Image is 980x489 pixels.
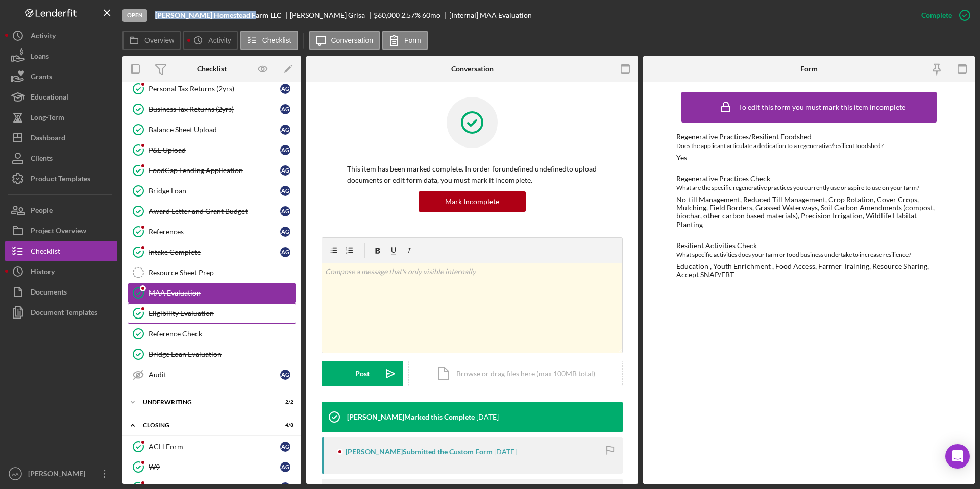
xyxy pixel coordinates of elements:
button: Activity [183,31,237,50]
div: Yes [676,154,687,162]
a: ReferencesAG [128,222,296,242]
div: A G [280,206,290,216]
div: ACH Form [149,443,280,451]
div: [PERSON_NAME] [26,463,92,486]
div: P&L Upload [149,146,280,154]
button: Clients [5,148,117,168]
div: 2.57 % [401,11,421,19]
a: Award Letter and Grant BudgetAG [128,201,296,222]
button: Checklist [5,241,117,261]
a: Resource Sheet Prep [128,262,296,283]
p: This item has been marked complete. In order for undefined undefined to upload documents or edit ... [347,163,597,186]
div: A G [280,145,290,155]
button: History [5,261,117,282]
div: Open [122,9,147,22]
button: Dashboard [5,128,117,148]
div: Document Templates [31,302,97,325]
div: Conversation [451,65,494,73]
div: Activity [31,26,56,48]
div: Personal Tax Returns (2yrs) [149,85,280,93]
div: [PERSON_NAME] Grisa [290,11,374,19]
div: Clients [31,148,53,171]
a: Balance Sheet UploadAG [128,119,296,140]
div: No-till Management, Reduced Till Management, Crop Rotation, Cover Crops, Mulching, Field Borders,... [676,195,942,228]
a: W9AG [128,457,296,477]
a: FoodCap Lending ApplicationAG [128,160,296,181]
div: Eligibility Evaluation [149,309,296,317]
div: Grants [31,66,52,89]
div: Balance Sheet Upload [149,126,280,134]
div: [PERSON_NAME] Submitted the Custom Form [346,448,493,456]
div: Checklist [197,65,227,73]
div: Open Intercom Messenger [945,444,970,469]
div: Intake Complete [149,248,280,256]
div: W9 [149,463,280,471]
a: ACH FormAG [128,436,296,457]
div: Documents [31,282,67,305]
div: A G [280,125,290,135]
div: A G [280,462,290,472]
a: Bridge Loan Evaluation [128,344,296,364]
button: Grants [5,66,117,87]
div: A G [280,104,290,114]
a: Educational [5,87,117,107]
div: A G [280,84,290,94]
div: Audit [149,371,280,379]
button: Loans [5,46,117,66]
div: References [149,228,280,236]
div: 60 mo [422,11,440,19]
a: Activity [5,26,117,46]
button: People [5,200,117,221]
button: Documents [5,282,117,302]
div: Resource Sheet Prep [149,268,296,277]
div: Complete [921,5,952,26]
div: MAA Evaluation [149,289,296,297]
div: Loans [31,46,49,69]
div: 2 / 2 [275,399,293,405]
button: Long-Term [5,107,117,128]
text: AA [12,471,19,477]
div: A G [280,227,290,237]
button: Post [322,361,403,386]
div: People [31,200,53,223]
label: Form [404,36,421,44]
div: A G [280,370,290,380]
a: AuditAG [128,364,296,385]
a: Eligibility Evaluation [128,303,296,324]
label: Activity [208,36,231,44]
div: [PERSON_NAME] Marked this Complete [347,413,475,421]
div: Dashboard [31,128,65,151]
div: Post [355,361,370,386]
button: Product Templates [5,168,117,189]
div: Bridge Loan [149,187,280,195]
a: Reference Check [128,324,296,344]
label: Checklist [262,36,291,44]
div: History [31,261,55,284]
button: Checklist [240,31,298,50]
div: Regenerative Practices Check [676,175,942,183]
button: Complete [911,5,975,26]
div: Product Templates [31,168,90,191]
a: P&L UploadAG [128,140,296,160]
div: Educational [31,87,68,110]
div: $60,000 [374,11,400,19]
div: Education , Youth Enrichment , Food Access, Farmer Training, Resource Sharing, Accept SNAP/EBT [676,262,942,279]
button: Project Overview [5,221,117,241]
div: Business Tax Returns (2yrs) [149,105,280,113]
time: 2025-08-05 16:47 [476,413,499,421]
div: Resilient Activities Check [676,241,942,250]
div: A G [280,186,290,196]
div: Regenerative Practices/Resilient Foodshed [676,133,942,141]
div: Underwriting [143,399,268,405]
a: Document Templates [5,302,117,323]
